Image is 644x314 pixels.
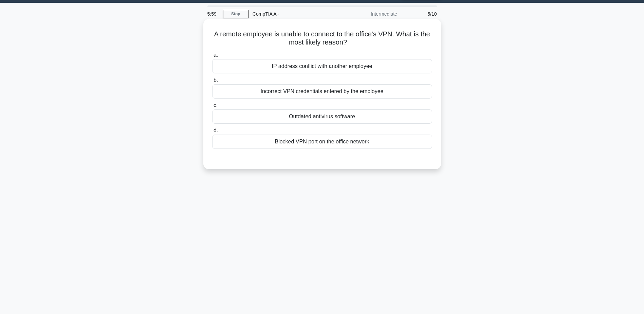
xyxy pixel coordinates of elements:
[401,7,441,21] div: 5/10
[211,30,433,47] h5: A remote employee is unable to connect to the office's VPN. What is the most likely reason?
[203,7,223,21] div: 5:59
[249,7,342,21] div: CompTIA A+
[223,10,249,18] a: Stop
[214,127,218,133] span: d.
[212,109,432,124] div: Outdated antivirus software
[212,135,432,149] div: Blocked VPN port on the office network
[214,102,218,108] span: c.
[212,84,432,99] div: Incorrect VPN credentials entered by the employee
[212,59,432,73] div: IP address conflict with another employee
[214,52,218,58] span: a.
[342,7,401,21] div: Intermediate
[214,77,218,83] span: b.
